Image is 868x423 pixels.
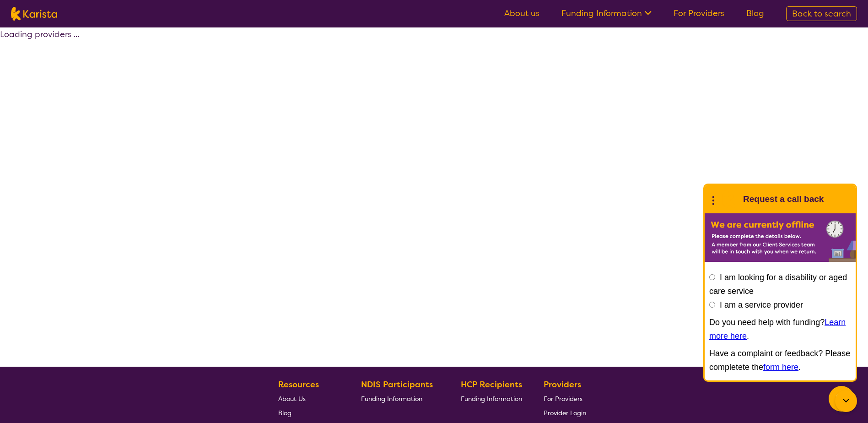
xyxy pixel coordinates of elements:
a: Funding Information [361,391,440,406]
span: Blog [278,409,291,417]
img: Karista offline chat form to request call back [705,213,856,262]
h1: Request a call back [743,192,824,206]
a: Funding Information [561,8,652,19]
p: Do you need help with funding? . [709,315,851,343]
span: For Providers [544,395,582,403]
a: About us [504,8,539,19]
button: Channel Menu [829,386,854,412]
b: HCP Recipients [461,379,522,390]
a: For Providers [674,8,724,19]
span: Funding Information [361,395,422,403]
a: For Providers [544,391,586,406]
a: Blog [746,8,764,19]
a: form here [763,363,798,372]
img: Karista logo [11,7,57,21]
span: Back to search [792,8,851,19]
label: I am a service provider [720,300,803,309]
span: About Us [278,395,306,403]
a: Back to search [786,6,857,21]
img: Karista [719,190,738,208]
b: Resources [278,379,319,390]
span: Funding Information [461,395,522,403]
label: I am looking for a disability or aged care service [709,273,847,296]
a: Provider Login [544,406,586,420]
b: NDIS Participants [361,379,433,390]
a: Blog [278,406,340,420]
p: Have a complaint or feedback? Please completete the . [709,347,851,374]
span: Provider Login [544,409,586,417]
b: Providers [544,379,581,390]
a: Funding Information [461,391,522,406]
a: About Us [278,391,340,406]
